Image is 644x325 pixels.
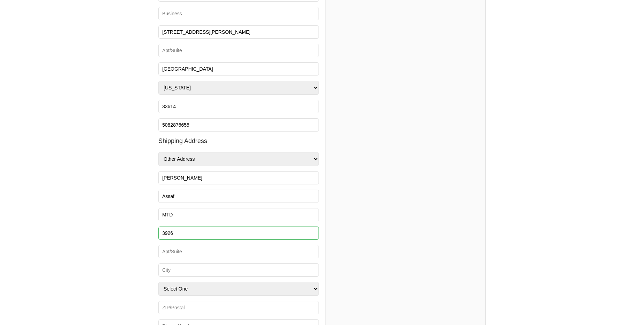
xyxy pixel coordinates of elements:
[158,208,319,221] input: Business
[158,245,319,258] input: Apt/Suite
[158,100,319,113] input: ZIP/Postal
[158,118,319,132] input: Phone Number
[158,301,319,314] input: ZIP/Postal
[158,25,319,39] input: Address
[158,44,319,57] input: Apt/Suite
[158,190,319,203] input: Last Name
[158,62,319,76] input: City
[158,7,319,20] input: Business
[158,135,319,147] h3: Shipping address
[158,171,319,184] input: First Name
[158,227,319,240] input: Address
[158,263,319,277] input: City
